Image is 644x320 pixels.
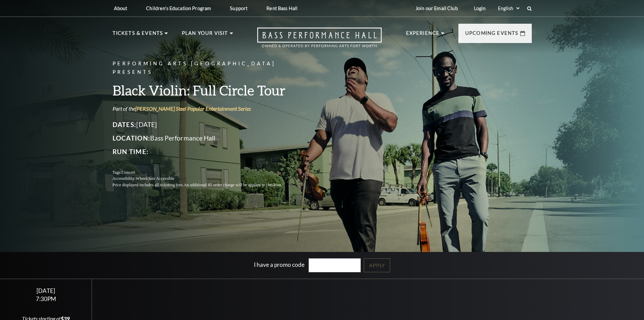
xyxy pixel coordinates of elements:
[254,261,305,268] label: I have a promo code
[465,29,519,41] p: Upcoming Events
[182,29,228,41] p: Plan Your Visit
[113,119,299,130] p: [DATE]
[113,169,299,176] p: Tags:
[114,5,127,11] p: About
[230,5,247,11] p: Support
[113,133,299,144] p: Bass Performance Hall
[184,183,282,187] span: An additional $5 order charge will be applied at checkout.
[406,29,440,41] p: Experience
[113,175,299,182] p: Accessibility:
[146,5,211,11] p: Children's Education Program
[8,287,84,294] div: [DATE]
[497,5,521,12] select: Select:
[135,105,251,112] a: [PERSON_NAME] Steel Popular Entertainment Series
[266,5,297,11] p: Rent Bass Hall
[121,170,135,175] span: Concert
[136,176,174,181] span: Wheelchair Accessible
[113,182,299,188] p: Price displayed includes all ticketing fees.
[113,82,299,99] h3: Black Violin: Full Circle Tour
[113,105,299,112] p: Part of the
[8,296,84,302] div: 7:30PM
[113,148,149,155] span: Run Time:
[113,29,163,41] p: Tickets & Events
[113,121,137,128] span: Dates:
[113,60,299,77] p: Performing Arts [GEOGRAPHIC_DATA] Presents
[113,134,150,142] span: Location:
